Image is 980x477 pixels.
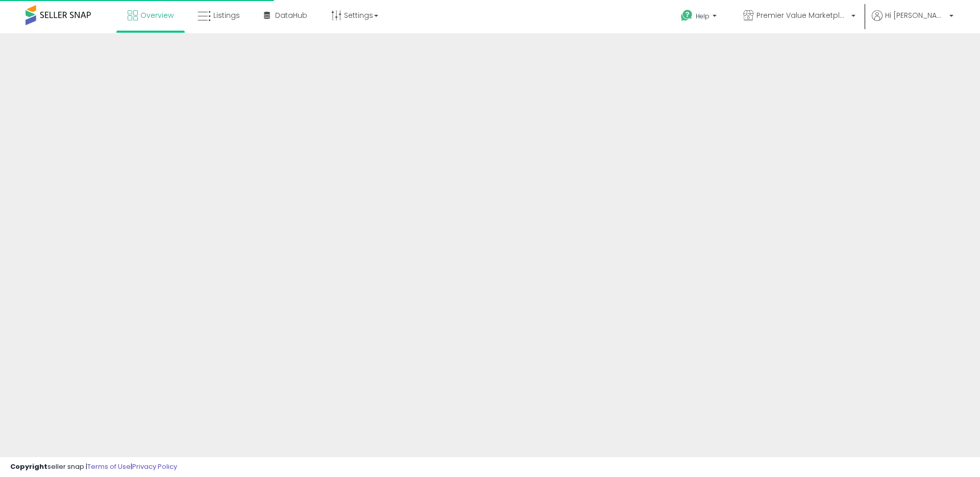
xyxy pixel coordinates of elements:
span: Overview [140,10,174,20]
span: Help [696,12,709,20]
a: Hi [PERSON_NAME] [872,10,953,33]
span: Premier Value Marketplace LLC [756,10,848,20]
span: Hi [PERSON_NAME] [885,10,946,20]
i: Get Help [680,9,693,22]
span: DataHub [275,10,307,20]
span: Listings [213,10,240,20]
a: Help [673,2,727,33]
